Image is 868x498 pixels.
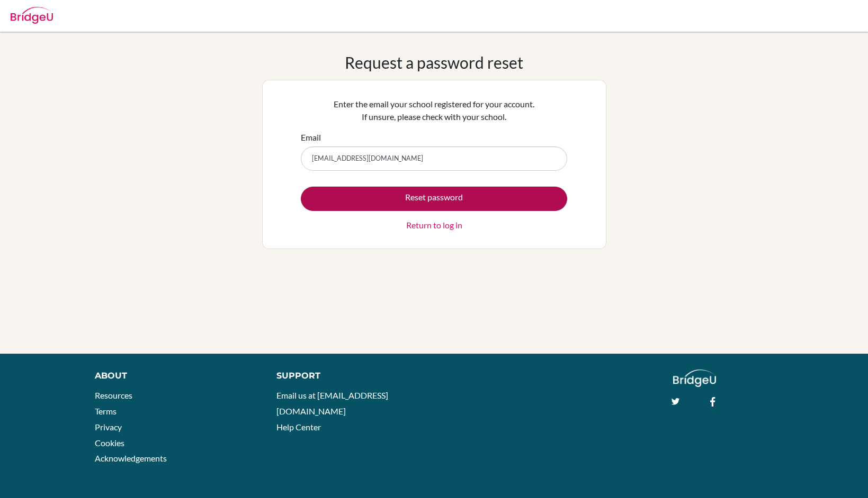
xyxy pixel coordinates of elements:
[95,370,253,382] div: About
[95,422,122,432] a: Privacy
[301,131,321,144] label: Email
[301,98,567,123] p: Enter the email your school registered for your account. If unsure, please check with your school.
[276,390,388,416] a: Email us at [EMAIL_ADDRESS][DOMAIN_NAME]
[345,53,523,72] h1: Request a password reset
[276,422,321,432] a: Help Center
[11,7,53,24] img: Bridge-U
[95,390,132,400] a: Resources
[95,406,117,416] a: Terms
[301,187,567,211] button: Reset password
[95,453,167,463] a: Acknowledgements
[673,370,716,387] img: logo_white@2x-f4f0deed5e89b7ecb1c2cc34c3e3d731f90f0f143d5ea2071677605dd97b5244.png
[95,438,124,448] a: Cookies
[406,219,462,232] a: Return to log in
[276,370,423,382] div: Support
